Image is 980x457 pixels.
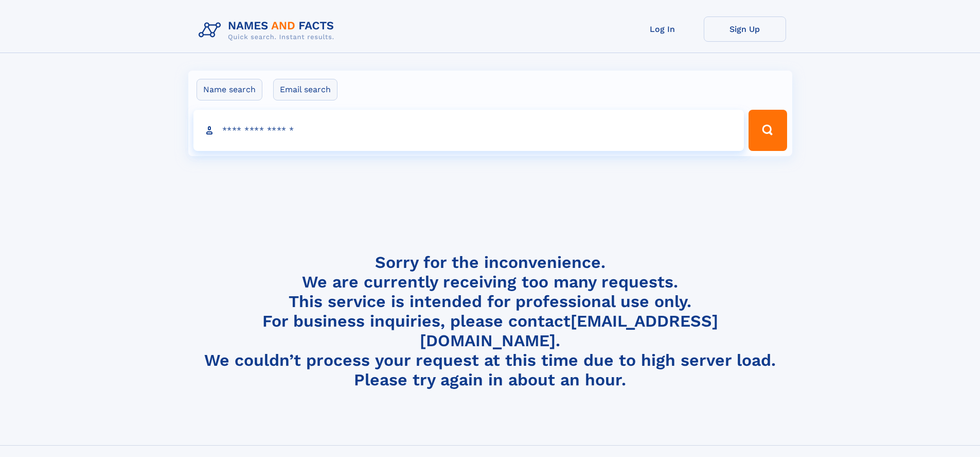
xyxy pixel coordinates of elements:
[197,79,262,100] label: Name search
[194,16,343,44] img: Logo Names and Facts
[621,16,704,42] a: Log In
[193,110,744,151] input: search input
[273,79,337,100] label: Email search
[704,16,786,42] a: Sign Up
[420,311,718,350] a: [EMAIL_ADDRESS][DOMAIN_NAME]
[194,252,786,390] h4: Sorry for the inconvenience. We are currently receiving too many requests. This service is intend...
[749,110,787,151] button: Search Button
